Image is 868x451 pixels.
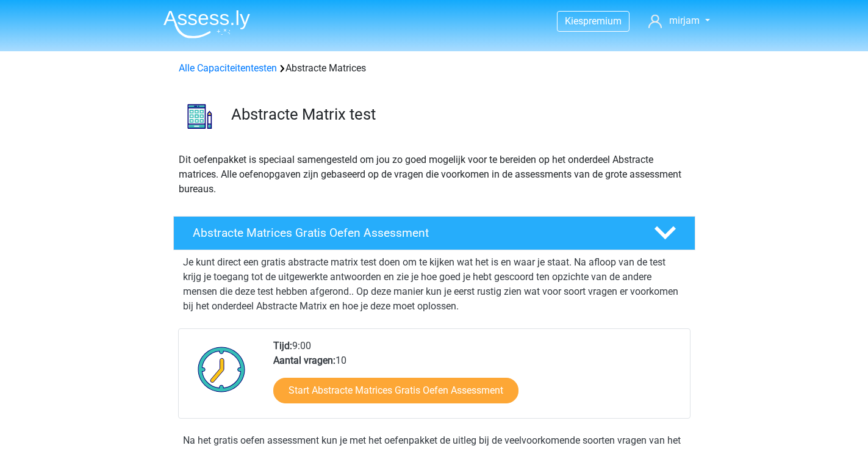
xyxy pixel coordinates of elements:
span: mirjam [669,15,700,26]
a: Alle Capaciteitentesten [179,62,277,74]
span: Kies [565,15,583,27]
p: Je kunt direct een gratis abstracte matrix test doen om te kijken wat het is en waar je staat. Na... [183,255,686,314]
a: Start Abstracte Matrices Gratis Oefen Assessment [273,378,518,403]
h3: Abstracte Matrix test [231,105,686,124]
a: mirjam [644,13,714,28]
a: Kiespremium [558,13,629,29]
h4: Abstracte Matrices Gratis Oefen Assessment [193,226,634,240]
img: Assessly [163,10,250,38]
b: Tijd: [273,340,292,352]
span: premium [583,15,622,27]
a: Abstracte Matrices Gratis Oefen Assessment [168,216,700,250]
b: Aantal vragen: [273,355,335,366]
img: abstracte matrices [174,90,226,142]
div: Abstracte Matrices [174,61,695,76]
div: 9:00 10 [264,339,689,418]
p: Dit oefenpakket is speciaal samengesteld om jou zo goed mogelijk voor te bereiden op het onderdee... [179,153,690,197]
img: Klok [191,339,253,400]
